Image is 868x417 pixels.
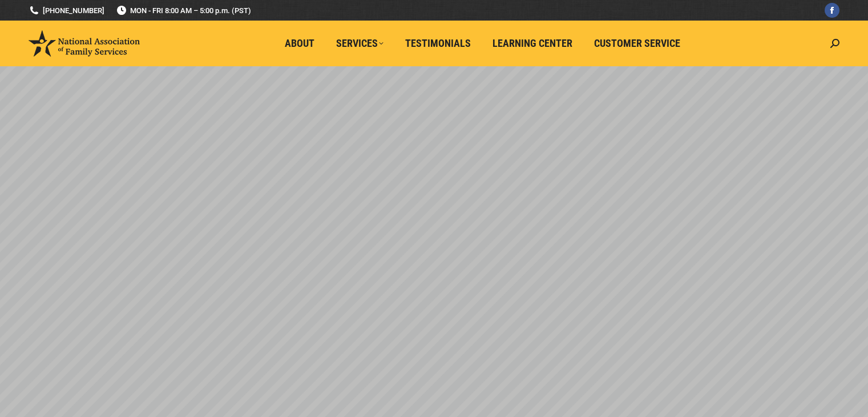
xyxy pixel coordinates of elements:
img: National Association of Family Services [29,30,140,57]
span: Customer Service [594,37,680,50]
a: [PHONE_NUMBER] [29,5,104,16]
a: Facebook page opens in new window [825,3,839,18]
span: Learning Center [492,37,572,50]
a: Learning Center [485,33,580,54]
span: MON - FRI 8:00 AM – 5:00 p.m. (PST) [116,5,251,16]
a: About [277,33,322,54]
span: Testimonials [405,37,471,50]
a: Testimonials [397,33,479,54]
span: Services [336,37,383,50]
a: Customer Service [586,33,688,54]
span: About [285,37,314,50]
